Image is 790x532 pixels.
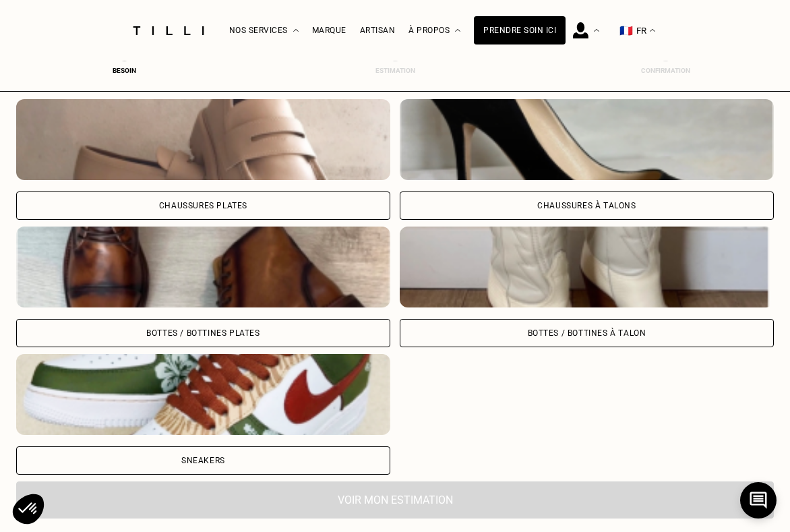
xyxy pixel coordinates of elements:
[639,67,693,74] div: Confirmation
[400,227,774,307] img: Tilli retouche votre Bottes / Bottines à talon
[650,29,655,32] img: menu déroulant
[360,26,396,35] a: Artisan
[455,29,460,32] img: Menu déroulant à propos
[16,354,390,435] img: Tilli retouche votre Sneakers
[573,22,588,38] img: icône connexion
[16,99,390,180] img: Tilli retouche votre Chaussures Plates
[128,26,209,35] img: Logo du service de couturière Tilli
[594,29,599,32] img: Menu déroulant
[312,26,346,35] a: Marque
[400,99,774,180] img: Tilli retouche votre Chaussures à Talons
[528,329,646,337] div: Bottes / Bottines à talon
[619,24,633,37] span: 🇫🇷
[97,67,151,74] div: Besoin
[16,227,390,307] img: Tilli retouche votre Bottes / Bottines plates
[159,202,247,210] div: Chaussures Plates
[368,67,422,74] div: Estimation
[146,329,260,337] div: Bottes / Bottines plates
[181,456,225,465] div: Sneakers
[229,1,299,61] div: Nos services
[537,202,636,210] div: Chaussures à Talons
[474,16,566,45] a: Prendre soin ici
[408,1,460,61] div: À propos
[613,1,662,61] button: 🇫🇷 FR
[293,29,299,32] img: Menu déroulant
